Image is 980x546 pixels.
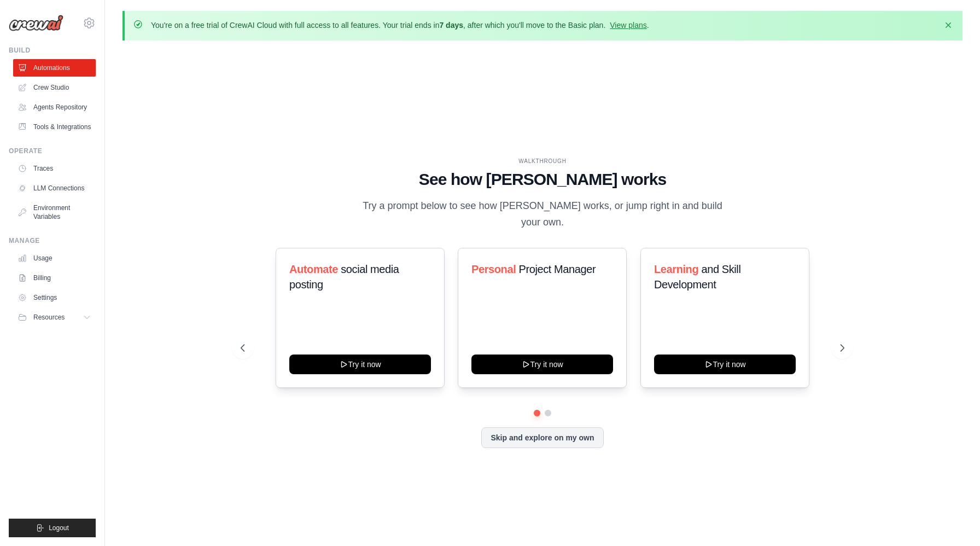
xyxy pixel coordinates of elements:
[13,269,96,287] a: Billing
[13,309,96,326] button: Resources
[654,355,796,374] button: Try it now
[289,263,338,275] span: Automate
[654,263,698,275] span: Learning
[241,157,844,165] div: WALKTHROUGH
[13,179,96,197] a: LLM Connections
[13,79,96,96] a: Crew Studio
[471,263,516,275] span: Personal
[49,524,69,532] span: Logout
[439,21,463,30] strong: 7 days
[9,46,96,55] div: Build
[241,170,844,189] h1: See how [PERSON_NAME] works
[9,15,63,31] img: Logo
[289,355,431,374] button: Try it now
[9,236,96,245] div: Manage
[9,519,96,537] button: Logout
[471,355,613,374] button: Try it now
[13,249,96,267] a: Usage
[359,198,726,230] p: Try a prompt below to see how [PERSON_NAME] works, or jump right in and build your own.
[519,263,596,275] span: Project Manager
[481,427,603,448] button: Skip and explore on my own
[9,147,96,155] div: Operate
[33,313,65,322] span: Resources
[13,98,96,116] a: Agents Repository
[13,160,96,177] a: Traces
[654,263,740,291] span: and Skill Development
[13,59,96,77] a: Automations
[13,118,96,136] a: Tools & Integrations
[13,199,96,225] a: Environment Variables
[610,21,646,30] a: View plans
[151,20,649,31] p: You're on a free trial of CrewAI Cloud with full access to all features. Your trial ends in , aft...
[289,263,399,291] span: social media posting
[13,289,96,306] a: Settings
